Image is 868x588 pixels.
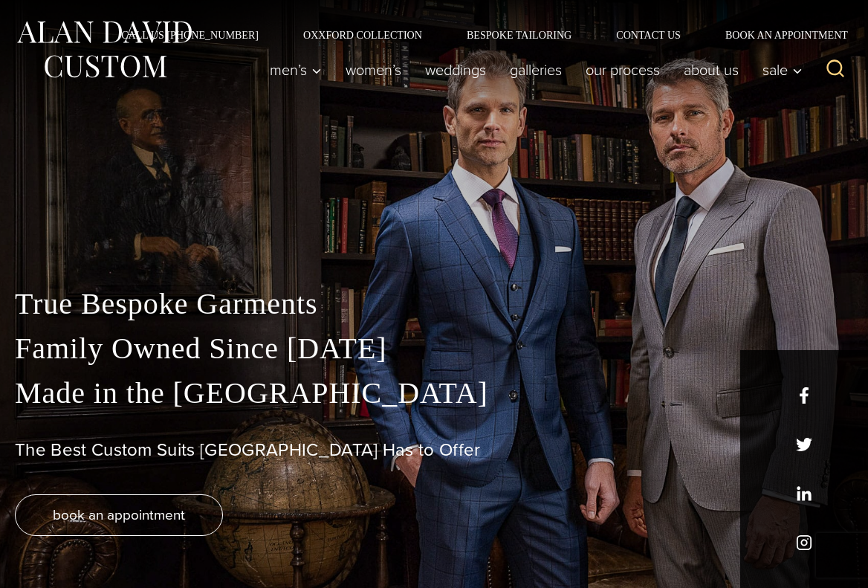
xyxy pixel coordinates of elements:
a: Book an Appointment [703,30,853,40]
a: Contact Us [594,30,703,40]
a: weddings [413,55,498,85]
span: Sale [762,62,803,77]
nav: Secondary Navigation [99,30,853,40]
h1: The Best Custom Suits [GEOGRAPHIC_DATA] Has to Offer [15,439,853,461]
a: book an appointment [15,494,223,536]
p: True Bespoke Garments Family Owned Since [DATE] Made in the [GEOGRAPHIC_DATA] [15,282,853,416]
a: Our Process [574,55,672,85]
span: Men’s [270,62,322,77]
a: Galleries [498,55,574,85]
a: About Us [672,55,751,85]
a: Call Us [PHONE_NUMBER] [99,30,281,40]
img: Alan David Custom [15,16,193,83]
span: book an appointment [53,504,185,526]
a: Women’s [334,55,413,85]
a: Oxxford Collection [281,30,444,40]
a: Bespoke Tailoring [444,30,594,40]
button: View Search Form [817,52,853,88]
nav: Primary Navigation [258,55,810,85]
